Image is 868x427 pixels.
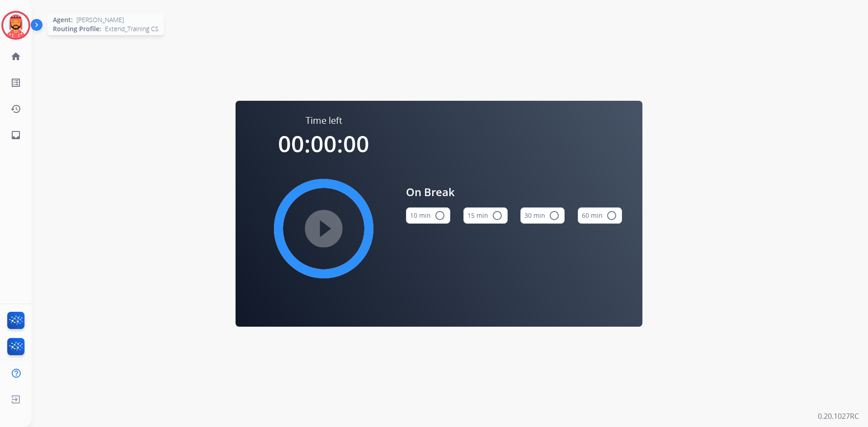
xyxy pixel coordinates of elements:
span: Extend_Training CS [105,24,159,33]
span: Routing Profile: [53,24,101,33]
mat-icon: list_alt [10,77,21,88]
span: Agent: [53,15,73,24]
span: [PERSON_NAME] [76,15,124,24]
mat-icon: radio_button_unchecked [434,210,445,221]
mat-icon: history [10,103,21,114]
p: 0.20.1027RC [818,411,859,422]
button: 10 min [406,207,450,224]
span: 00:00:00 [278,128,369,159]
mat-icon: radio_button_unchecked [606,210,617,221]
button: 60 min [578,207,622,224]
img: avatar [3,13,28,38]
mat-icon: radio_button_unchecked [492,210,503,221]
button: 30 min [520,207,565,224]
button: 15 min [463,207,508,224]
mat-icon: inbox [10,130,21,141]
mat-icon: radio_button_unchecked [549,210,560,221]
span: Time left [306,114,342,127]
span: On Break [406,184,622,200]
mat-icon: home [10,51,21,62]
